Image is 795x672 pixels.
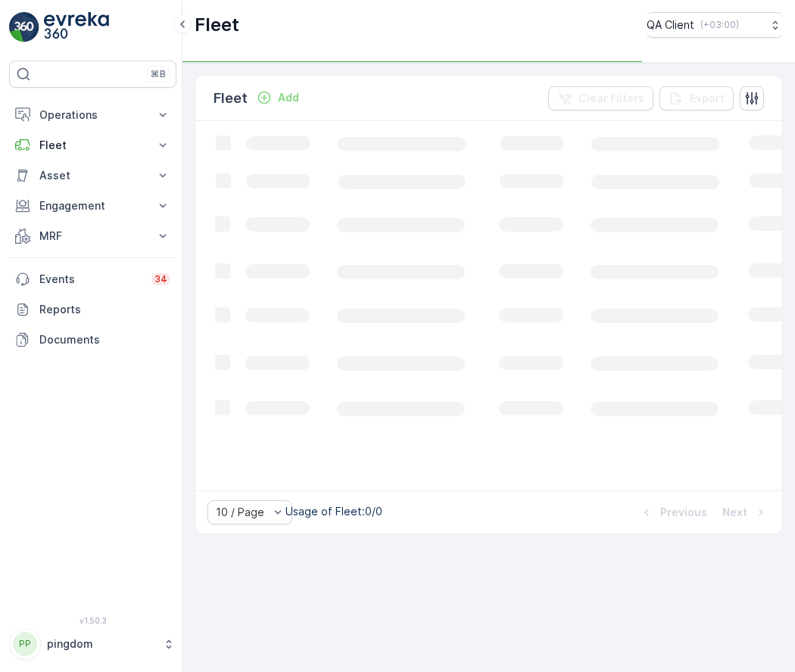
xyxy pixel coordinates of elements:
[9,130,176,160] button: Fleet
[9,325,176,355] a: Documents
[638,503,709,521] button: Previous
[39,272,142,287] p: Events
[39,302,170,317] p: Reports
[578,91,644,106] p: Clear Filters
[722,505,747,520] p: Next
[151,68,166,80] p: ⌘B
[9,264,176,294] a: Events34
[647,12,783,38] button: QA Client(+03:00)
[39,229,146,244] p: MRF
[47,636,155,652] p: pingdom
[251,89,305,107] button: Add
[9,221,176,251] button: MRF
[214,88,248,109] p: Fleet
[285,504,382,519] p: Usage of Fleet : 0/0
[154,273,167,285] p: 34
[659,86,734,110] button: Export
[9,12,39,42] img: logo
[44,12,109,42] img: logo_light-DOdMpM7g.png
[39,332,170,347] p: Documents
[9,160,176,191] button: Asset
[39,198,146,213] p: Engagement
[700,19,739,31] p: ( +03:00 )
[9,294,176,325] a: Reports
[690,91,725,106] p: Export
[647,17,694,33] p: QA Client
[278,90,299,105] p: Add
[39,168,146,183] p: Asset
[721,503,770,521] button: Next
[39,107,146,123] p: Operations
[9,616,176,625] span: v 1.50.3
[9,628,176,660] button: PPpingdom
[39,138,146,153] p: Fleet
[9,191,176,221] button: Engagement
[9,100,176,130] button: Operations
[548,86,653,110] button: Clear Filters
[13,632,37,656] div: PP
[195,13,239,37] p: Fleet
[660,505,707,520] p: Previous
